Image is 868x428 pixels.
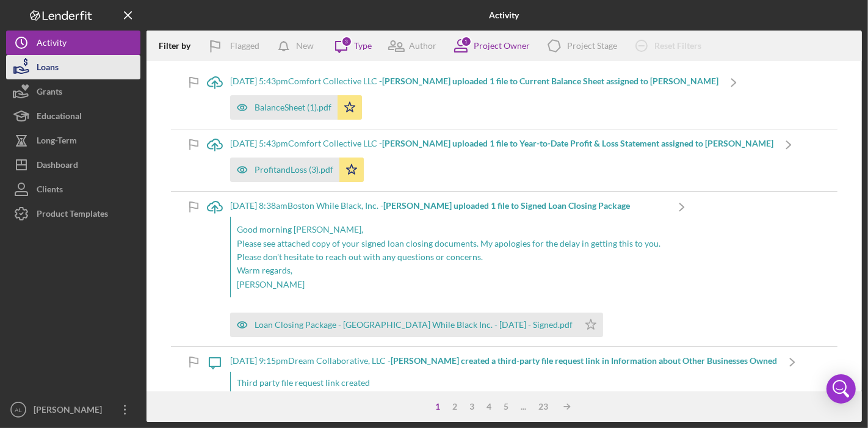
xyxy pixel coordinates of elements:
[37,55,59,82] div: Loans
[481,402,498,412] div: 4
[354,41,372,51] div: Type
[237,223,660,236] p: Good morning [PERSON_NAME],
[474,41,530,51] div: Project Owner
[230,158,364,182] button: ProfitandLoss (3).pdf
[6,201,140,226] button: Product Templates
[383,200,630,211] b: [PERSON_NAME] uploaded 1 file to Signed Loan Closing Package
[200,34,272,58] button: Flagged
[230,76,718,86] div: [DATE] 5:43pm Comfort Collective LLC -
[200,347,808,409] a: [DATE] 9:15pmDream Collaborative, LLC -[PERSON_NAME] created a third-party file request link in I...
[200,129,804,191] a: [DATE] 5:43pmComfort Collective LLC -[PERSON_NAME] uploaded 1 file to Year-to-Date Profit & Loss ...
[255,103,331,112] div: BalanceSheet (1).pdf
[37,177,63,205] div: Clients
[6,177,140,201] button: Clients
[37,201,108,229] div: Product Templates
[6,128,140,153] button: Long-Term
[230,313,603,337] button: Loan Closing Package - [GEOGRAPHIC_DATA] While Black Inc. - [DATE] - Signed.pdf
[200,192,697,346] a: [DATE] 8:38amBoston While Black, Inc. -[PERSON_NAME] uploaded 1 file to Signed Loan Closing Packa...
[6,104,140,128] button: Educational
[391,355,777,366] b: [PERSON_NAME] created a third-party file request link in Information about Other Businesses Owned
[6,153,140,177] button: Dashboard
[230,372,777,394] div: Third party file request link created
[230,95,362,120] button: BalanceSheet (1).pdf
[37,104,82,131] div: Educational
[255,165,333,175] div: ProfitandLoss (3).pdf
[255,320,573,330] div: Loan Closing Package - [GEOGRAPHIC_DATA] While Black Inc. - [DATE] - Signed.pdf
[464,402,481,412] div: 3
[447,402,464,412] div: 2
[409,41,436,51] div: Author
[230,34,259,58] div: Flagged
[6,55,140,79] button: Loans
[382,138,773,148] b: [PERSON_NAME] uploaded 1 file to Year-to-Date Profit & Loss Statement assigned to [PERSON_NAME]
[567,41,617,51] div: Project Stage
[37,128,77,156] div: Long-Term
[237,278,660,291] p: [PERSON_NAME]
[200,67,749,129] a: [DATE] 5:43pmComfort Collective LLC -[PERSON_NAME] uploaded 1 file to Current Balance Sheet assig...
[31,397,110,425] div: [PERSON_NAME]
[654,34,701,58] div: Reset Filters
[237,237,660,250] p: Please see attached copy of your signed loan closing documents. My apologies for the delay in get...
[533,402,555,412] div: 23
[37,153,78,180] div: Dashboard
[6,397,140,422] button: AL[PERSON_NAME]
[37,31,67,58] div: Activity
[230,139,773,148] div: [DATE] 5:43pm Comfort Collective LLC -
[15,407,22,413] text: AL
[498,402,515,412] div: 5
[37,79,62,107] div: Grants
[237,250,660,264] p: Please don't hesitate to reach out with any questions or concerns.
[826,374,856,404] div: Open Intercom Messenger
[6,79,140,104] button: Grants
[626,34,714,58] button: Reset Filters
[461,36,472,47] div: 1
[341,36,352,47] div: 3
[430,402,447,412] div: 1
[272,34,326,58] button: New
[230,356,777,366] div: [DATE] 9:15pm Dream Collaborative, LLC -
[6,31,140,55] button: Activity
[230,201,667,211] div: [DATE] 8:38am Boston While Black, Inc. -
[382,76,718,86] b: [PERSON_NAME] uploaded 1 file to Current Balance Sheet assigned to [PERSON_NAME]
[490,10,519,20] b: Activity
[159,41,200,51] div: Filter by
[515,402,533,412] div: ...
[296,34,314,58] div: New
[237,264,660,277] p: Warm regards,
